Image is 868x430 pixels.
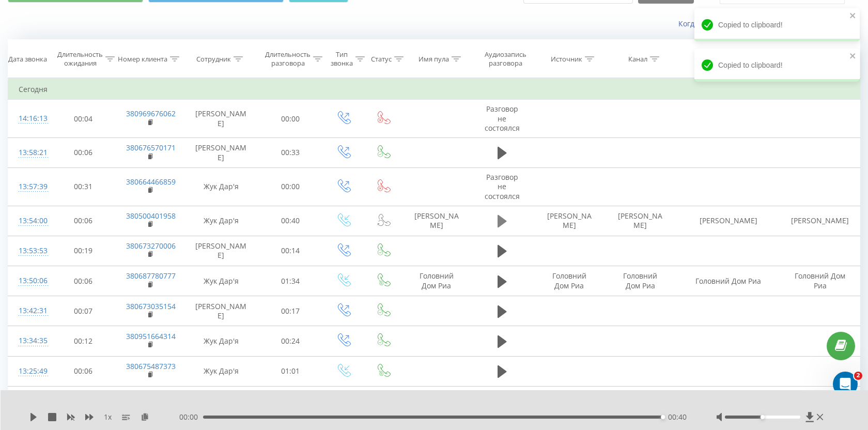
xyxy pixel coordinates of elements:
[371,55,392,64] div: Статус
[184,386,257,416] td: Жук Дар'я
[126,143,176,152] a: 380676570171
[126,177,176,187] a: 380664466859
[854,372,862,380] span: 2
[258,206,323,236] td: 00:40
[19,271,40,291] div: 13:50:06
[184,356,257,386] td: Жук Дар'я
[50,100,116,138] td: 00:04
[19,301,40,321] div: 13:42:31
[19,241,40,261] div: 13:53:53
[668,412,687,422] span: 00:40
[694,49,860,82] div: Copied to clipboard!
[258,386,323,416] td: 00:20
[258,168,323,206] td: 00:00
[833,372,858,396] iframe: Intercom live chat
[196,55,231,64] div: Сотрудник
[19,109,40,129] div: 14:16:13
[676,266,781,296] td: Головний Дом Риа
[605,266,675,296] td: Головний Дом Риа
[661,415,665,419] div: Accessibility label
[628,55,647,64] div: Канал
[184,236,257,266] td: [PERSON_NAME]
[184,206,257,236] td: Жук Дар'я
[485,104,520,132] span: Разговор не состоялся
[50,206,116,236] td: 00:06
[849,52,857,62] button: close
[126,361,176,371] a: 380675487373
[402,206,471,236] td: [PERSON_NAME]
[781,266,860,296] td: Головний Дом Риа
[50,326,116,356] td: 00:12
[118,55,167,64] div: Номер клиента
[694,8,860,41] div: Copied to clipboard!
[179,412,203,422] span: 00:00
[19,361,40,381] div: 13:25:49
[126,241,176,251] a: 380673270006
[19,331,40,351] div: 13:34:35
[258,137,323,167] td: 00:33
[781,206,860,236] td: [PERSON_NAME]
[402,266,471,296] td: Головний Дом Риа
[551,55,582,64] div: Источник
[258,266,323,296] td: 01:34
[331,50,353,68] div: Тип звонка
[8,79,860,100] td: Сегодня
[50,386,116,416] td: 00:14
[184,296,257,326] td: [PERSON_NAME]
[50,296,116,326] td: 00:07
[184,266,257,296] td: Жук Дар'я
[50,137,116,167] td: 00:06
[50,236,116,266] td: 00:19
[184,137,257,167] td: [PERSON_NAME]
[485,172,520,201] span: Разговор не состоялся
[126,109,176,118] a: 380969676062
[480,50,531,68] div: Аудиозапись разговора
[57,50,103,68] div: Длительность ожидания
[184,168,257,206] td: Жук Дар'я
[258,296,323,326] td: 00:17
[849,11,857,21] button: close
[104,412,112,422] span: 1 x
[534,266,605,296] td: Головний Дом Риа
[258,356,323,386] td: 01:01
[184,100,257,138] td: [PERSON_NAME]
[258,236,323,266] td: 00:14
[50,266,116,296] td: 00:06
[605,206,675,236] td: [PERSON_NAME]
[184,326,257,356] td: Жук Дар'я
[19,143,40,163] div: 13:58:21
[50,356,116,386] td: 00:06
[19,177,40,197] div: 13:57:39
[258,326,323,356] td: 00:24
[534,206,605,236] td: [PERSON_NAME]
[258,100,323,138] td: 00:00
[126,301,176,311] a: 380673035154
[419,55,449,64] div: Имя пула
[126,271,176,281] a: 380687780777
[126,211,176,221] a: 380500401958
[265,50,311,68] div: Длительность разговора
[761,415,765,419] div: Accessibility label
[126,331,176,341] a: 380951664314
[8,55,47,64] div: Дата звонка
[50,168,116,206] td: 00:31
[676,206,781,236] td: [PERSON_NAME]
[19,211,40,231] div: 13:54:00
[678,19,860,28] a: Когда данные могут отличаться от других систем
